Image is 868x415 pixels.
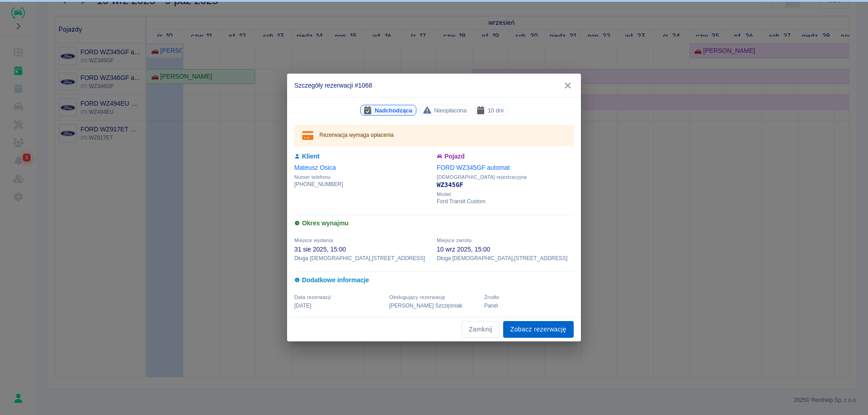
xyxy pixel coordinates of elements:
h6: Okres wynajmu [294,219,574,228]
a: Mateusz Osica [294,164,336,171]
p: Ford Transit Custom [437,197,574,205]
span: [DEMOGRAPHIC_DATA] rejestracyjna [437,174,574,180]
span: Nieopłacona [430,106,470,115]
span: Numer telefonu [294,174,431,180]
span: Model [437,191,574,197]
p: [DATE] [294,302,384,310]
div: Rezerwacja wymaga opłacenia [320,127,394,144]
a: Zobacz rezerwację [503,321,574,338]
h6: Klient [294,152,431,161]
span: Nadchodząca [371,106,416,115]
p: 10 wrz 2025, 15:00 [437,245,574,254]
span: Miejsce zwrotu [437,238,472,243]
h6: Dodatkowe informacje [294,275,574,285]
span: Miejsce wydania [294,238,333,243]
p: [PERSON_NAME] Szczęśniak [389,302,479,310]
span: Data rezerwacji [294,294,331,300]
p: Panel [484,302,574,310]
p: [PHONE_NUMBER] [294,180,431,188]
span: Obsługujący rezerwację [389,294,445,300]
p: Długa [DEMOGRAPHIC_DATA] , [STREET_ADDRESS] [294,254,431,262]
span: Żrodło [484,294,499,300]
a: FORD WZ345GF automat [437,164,510,171]
p: 31 sie 2025, 15:00 [294,245,431,254]
h6: Pojazd [437,152,574,161]
h2: Szczegóły rezerwacji #1068 [287,74,581,97]
button: Zamknij [462,321,500,338]
span: 10 dni [484,106,507,115]
p: WZ345GF [437,180,574,190]
p: Długa [DEMOGRAPHIC_DATA] , [STREET_ADDRESS] [437,254,574,262]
